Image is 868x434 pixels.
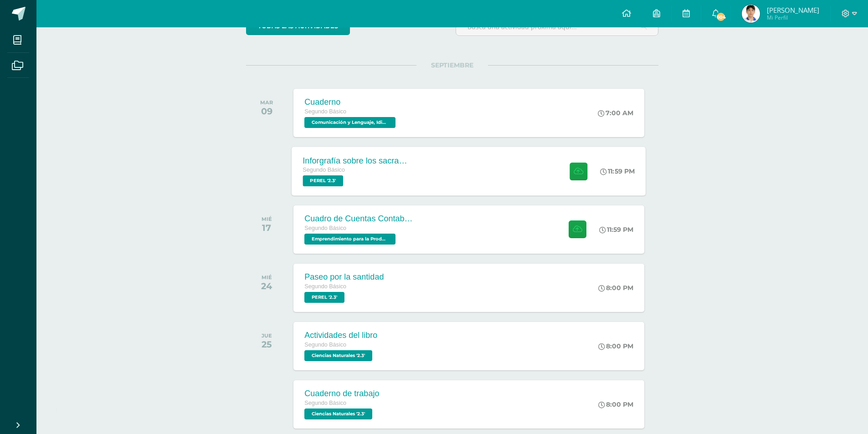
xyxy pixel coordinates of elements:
div: MAR [260,99,273,106]
span: Segundo Básico [304,108,346,115]
div: Cuaderno de trabajo [304,389,379,398]
div: 11:59 PM [601,167,635,175]
span: Ciencias Naturales '2.3' [304,350,372,361]
span: Comunicación y Lenguaje, Idioma Extranjero 'Inglés Avanzado' [304,117,395,128]
div: 09 [260,106,273,117]
span: Segundo Básico [304,400,346,406]
div: 8:00 PM [598,284,633,292]
div: 7:00 AM [598,109,633,117]
span: Ciencias Naturales '2.3' [304,408,372,419]
img: fee7c2b23b075a978e6b71a86da106ba.png [742,5,760,23]
span: [PERSON_NAME] [767,5,819,15]
div: MIÉ [261,274,272,281]
div: MIÉ [262,216,272,222]
div: JUE [262,332,272,339]
div: Inforgrafía sobre los sacramentos de curación [303,156,413,165]
div: Paseo por la santidad [304,272,384,282]
span: PEREL '2.3' [303,175,344,186]
span: 604 [716,12,726,22]
div: 8:00 PM [598,400,633,408]
span: Emprendimiento para la Productividad '2.3' [304,234,395,245]
div: Cuaderno [304,97,398,107]
span: PEREL '2.3' [304,292,344,303]
span: SEPTIEMBRE [416,61,488,69]
span: Mi Perfil [767,14,819,21]
span: Segundo Básico [303,167,345,173]
div: 25 [262,339,272,350]
span: Segundo Básico [304,225,346,231]
div: 8:00 PM [598,342,633,350]
div: Actividades del libro [304,331,377,340]
div: 17 [262,222,272,233]
span: Segundo Básico [304,283,346,290]
span: Segundo Básico [304,342,346,348]
div: 24 [261,281,272,291]
div: Cuadro de Cuentas Contables [304,214,414,224]
div: 11:59 PM [599,225,633,234]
